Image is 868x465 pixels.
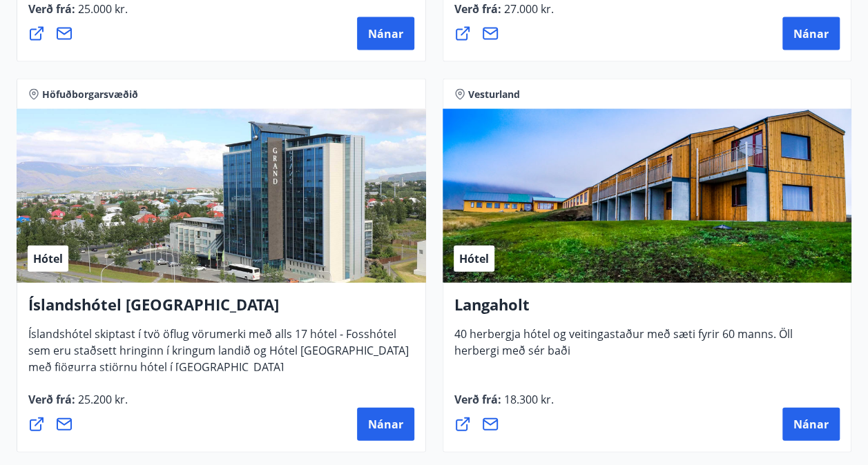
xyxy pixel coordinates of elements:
span: Verð frá : [454,392,554,418]
span: Verð frá : [28,392,128,418]
span: Hótel [33,251,63,266]
span: Íslandshótel skiptast í tvö öflug vörumerki með alls 17 hótel - Fosshótel sem eru staðsett hringi... [28,326,409,386]
button: Nánar [782,17,840,50]
h4: Langaholt [454,294,840,326]
span: Nánar [793,26,829,41]
span: Höfuðborgarsvæðið [42,88,138,101]
span: 25.200 kr. [75,392,128,407]
button: Nánar [357,17,414,50]
h4: Íslandshótel [GEOGRAPHIC_DATA] [28,294,414,326]
span: Nánar [793,417,829,432]
span: Verð frá : [454,1,554,28]
span: 18.300 kr. [501,392,554,407]
span: 40 herbergja hótel og veitingastaður með sæti fyrir 60 manns. Öll herbergi með sér baði [454,326,793,369]
span: 25.000 kr. [75,1,128,17]
button: Nánar [782,408,840,441]
button: Nánar [357,408,414,441]
span: Hótel [459,251,489,266]
span: Vesturland [468,88,520,101]
span: Verð frá : [28,1,128,28]
span: Nánar [368,26,403,41]
span: 27.000 kr. [501,1,554,17]
span: Nánar [368,417,403,432]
